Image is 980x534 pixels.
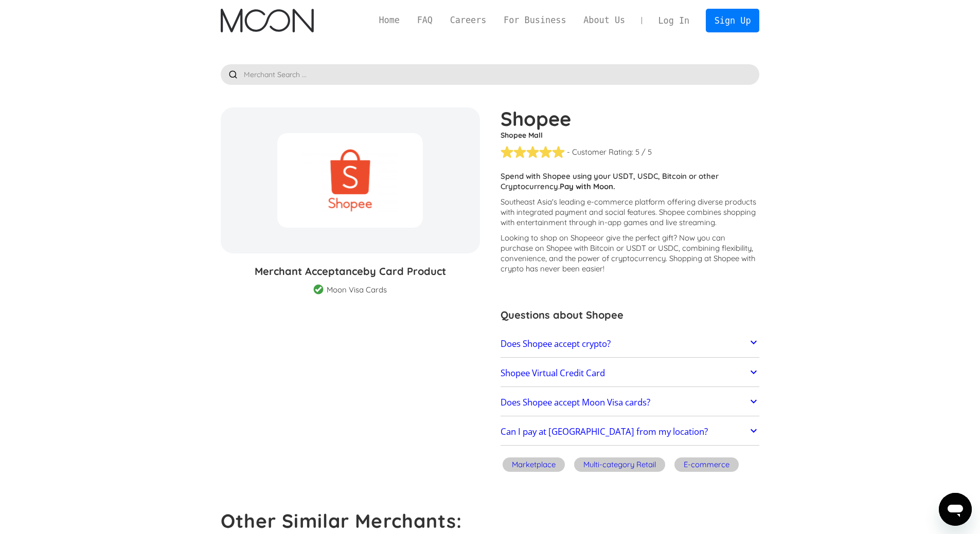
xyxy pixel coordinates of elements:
[501,421,760,443] a: Can I pay at [GEOGRAPHIC_DATA] from my location?
[501,307,760,323] h3: Questions about Shopee
[583,459,656,470] div: Multi-category Retail
[501,107,760,130] h1: Shopee
[684,459,729,470] div: E-commerce
[408,14,441,27] a: FAQ
[363,265,446,278] span: by Card Product
[221,64,760,85] input: Merchant Search ...
[650,9,698,32] a: Log In
[501,339,611,349] h2: Does Shopee accept crypto?
[501,397,650,408] h2: Does Shopee accept Moon Visa cards?
[501,233,760,274] p: Looking to shop on Shopee ? Now you can purchase on Shopee with Bitcoin or USDT or USDC, combinin...
[572,456,667,476] a: Multi-category Retail
[501,392,760,413] a: Does Shopee accept Moon Visa cards?
[642,147,652,157] div: / 5
[596,233,673,243] span: or give the perfect gift
[221,9,314,32] a: home
[501,171,760,192] p: Spend with Shopee using your USDT, USDC, Bitcoin or other Cryptocurrency.
[221,509,462,532] strong: Other Similar Merchants:
[672,456,741,476] a: E-commerce
[501,197,760,228] p: Southeast Asia's leading e-commerce platform offering diverse products with integrated payment an...
[501,456,567,476] a: Marketplace
[560,181,615,191] strong: Pay with Moon.
[441,14,495,27] a: Careers
[370,14,408,27] a: Home
[575,14,634,27] a: About Us
[327,285,387,295] div: Moon Visa Cards
[501,362,760,384] a: Shopee Virtual Credit Card
[635,147,639,157] div: 5
[501,368,605,378] h2: Shopee Virtual Credit Card
[706,9,759,32] a: Sign Up
[567,147,633,157] div: - Customer Rating:
[501,130,760,140] h5: Shopee Mall
[495,14,575,27] a: For Business
[512,459,556,470] div: Marketplace
[221,264,480,279] h3: Merchant Acceptance
[501,333,760,355] a: Does Shopee accept crypto?
[939,493,972,526] iframe: Button to launch messaging window
[221,9,314,32] img: Moon Logo
[501,427,708,437] h2: Can I pay at [GEOGRAPHIC_DATA] from my location?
